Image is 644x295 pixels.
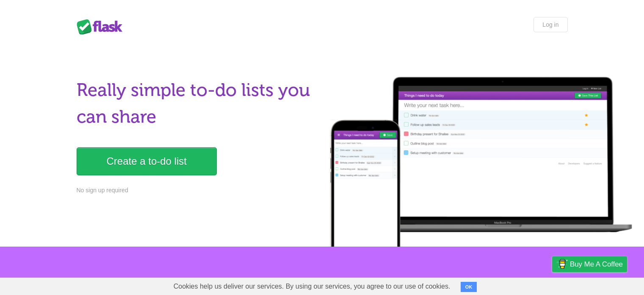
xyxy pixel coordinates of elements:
[165,278,459,295] span: Cookies help us deliver our services. By using our services, you agree to our use of cookies.
[77,19,127,34] div: Flask Lists
[77,77,317,130] h1: Really simple to-do lists you can share
[461,282,477,292] button: OK
[77,147,217,175] a: Create a to-do list
[533,17,567,32] a: Log in
[77,186,317,195] p: No sign up required
[570,257,623,272] span: Buy me a coffee
[552,256,627,272] a: Buy me a coffee
[556,257,568,271] img: Buy me a coffee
